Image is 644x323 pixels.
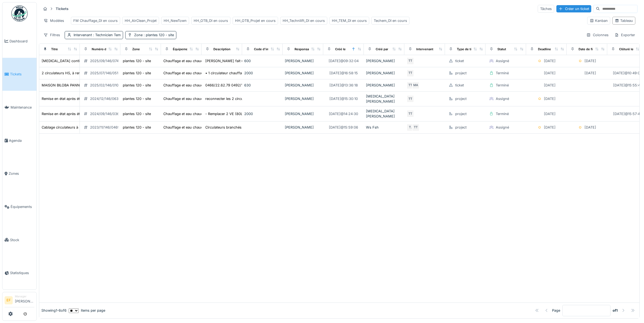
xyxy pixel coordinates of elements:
div: HH_Technilift_DI en cours [283,18,325,23]
div: [DATE] @ 15:59:06 [329,125,358,130]
div: [PERSON_NAME] [366,58,402,63]
strong: of 1 [613,308,618,313]
div: Deadline [538,47,551,52]
div: Type de ticket [457,47,478,52]
div: 2000 [244,111,280,116]
div: [PERSON_NAME] [285,83,321,88]
span: Stock [10,237,34,243]
div: Exporter [612,31,638,39]
a: Équipements [2,190,37,223]
div: HH_TEM_DI en cours [332,18,367,23]
div: Chauffage et eau chaude - Plantes 120 - BILOBA [163,83,243,88]
div: 2023/11/146/04694 [90,125,122,130]
a: Agenda [2,124,37,157]
div: Tableau [615,18,633,23]
div: Chauffage et eau chaude - Plantes 120 - BILOBA [163,125,243,130]
span: Dashboard [9,39,34,44]
div: [DATE] @ 14:24:30 [329,111,358,116]
div: 2025/07/146/05100 [90,70,123,76]
div: [PERSON_NAME] [285,125,321,130]
div: plantes 120 - site [123,70,151,76]
div: TT [407,110,414,117]
div: [PERSON_NAME] [285,70,321,76]
div: Remise en état après état des lieux [42,111,98,116]
div: Chauffage et eau chaude - Plantes 120 - BILOBA [163,58,243,63]
div: Numéro de ticket [92,47,117,52]
div: Page [552,308,560,313]
div: Cablage circulateurs à rectifier_Mise en demeure_à charge de TEM [42,125,151,130]
div: Techem_DI en cours [374,18,407,23]
div: Chauffage et eau chaude - Plantes 120 - BILOBA [163,111,243,116]
a: Zones [2,157,37,190]
li: EF [5,296,13,304]
div: HH_OTB_DI en cours [194,18,228,23]
div: [DATE] [544,58,556,63]
a: Maintenance [2,91,37,124]
div: TT [407,69,414,77]
div: Zone [132,47,140,52]
span: : Technicien Tem [92,33,121,37]
div: [DATE] [584,70,596,76]
div: MAISON BILOBA PANNE DE CHAUFFAGE [42,83,110,88]
div: [PERSON_NAME] [285,96,321,101]
div: Kanban [590,18,608,23]
div: Colonnes [584,31,611,39]
div: 600 [244,58,280,63]
div: Ws Fsh [366,125,402,130]
div: [DATE] @ 10:49:06 [613,70,642,76]
div: T. [407,124,414,131]
span: Équipements [11,204,34,209]
div: [DATE] [544,70,556,76]
div: project [455,111,467,116]
div: Circulateurs branchés sur prises [205,125,259,130]
div: plantes 120 - site [123,96,151,101]
div: - Remplacer 2 VE (80L et 133L) + vanne d'isolem... [205,111,289,116]
strong: Tickets [54,6,71,11]
span: Tickets [10,72,34,77]
span: Maintenance [11,105,34,110]
div: [MEDICAL_DATA] continu de pompe [42,58,101,63]
a: Stock [2,223,37,257]
div: Zone [134,32,174,38]
div: [PERSON_NAME] [366,83,402,88]
span: : plantes 120 - site [143,33,174,37]
div: [PERSON_NAME] fait un [MEDICAL_DATA] continu dans la chaufferie [205,58,320,63]
div: TT [412,124,420,131]
div: [DATE] @ 13:36:18 [329,83,358,88]
div: Équipement [173,47,191,52]
div: [DATE] @ 15:57:43 [613,111,642,116]
div: [DATE] @ 16:58:15 [329,70,358,76]
div: TT [407,82,414,89]
div: [DATE] [544,96,556,101]
div: TT [407,57,414,65]
a: EF Manager[PERSON_NAME] [5,294,34,307]
div: Modèles [41,17,67,25]
div: [DATE] [544,125,556,130]
div: [DATE] @ 15:30:10 [329,96,358,101]
div: HH_OTB_Projet en cours [235,18,276,23]
div: reconnecter les 2 circulateurs au tableau et à ... [205,96,284,101]
div: plantes 120 - site [123,58,151,63]
div: project [455,125,467,130]
div: [DATE] @ 15:55:47 [613,83,642,88]
div: [DATE] [584,58,596,63]
div: Intervenant [74,32,121,38]
div: Manager [15,294,34,298]
div: Filtres [41,31,62,39]
div: project [455,96,467,101]
div: Tâches [538,5,554,13]
div: 0466/22.62.79 0492/12.62.62 [205,83,256,88]
span: Statistiques [10,270,34,275]
div: [MEDICAL_DATA][PERSON_NAME] [366,94,402,104]
div: Intervenant [416,47,433,52]
a: Statistiques [2,257,37,290]
div: • 1 circulateur chauffage WILO Yonos MAXO 40/... [205,70,289,76]
div: MA [412,82,420,89]
div: Chauffage et eau chaude - Plantes 120 - BILOBA [163,70,243,76]
img: Badge_color-CXgf-gQk.svg [11,5,28,22]
div: Chauffage et eau chaude - Plantes 120 - BILOBA [163,96,243,101]
div: Showing 1 - 6 of 6 [41,308,67,313]
div: plantes 120 - site [123,111,151,116]
div: Terminé [496,83,509,88]
div: TT [407,95,414,103]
